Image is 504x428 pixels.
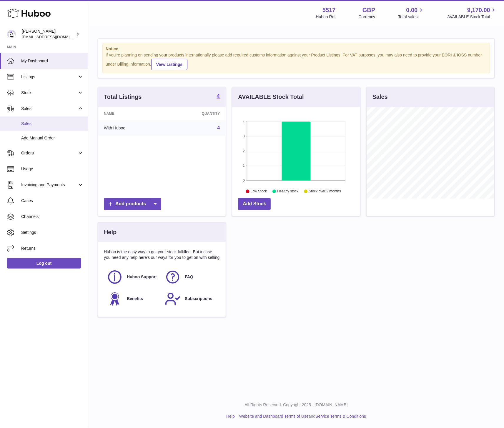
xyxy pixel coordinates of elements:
[322,6,336,14] strong: 5517
[107,269,159,285] a: Huboo Support
[104,93,142,101] h3: Total Listings
[217,93,220,100] a: 4
[21,58,84,64] span: My Dashboard
[21,166,84,172] span: Usage
[127,274,157,280] span: Huboo Support
[21,121,84,126] span: Sales
[21,230,84,235] span: Settings
[243,134,245,138] text: 3
[243,120,245,123] text: 4
[217,93,220,99] strong: 4
[315,414,366,419] a: Service Terms & Conditions
[372,93,388,101] h3: Sales
[104,228,117,236] h3: Help
[165,269,217,285] a: FAQ
[22,29,75,40] div: [PERSON_NAME]
[21,182,77,188] span: Invoicing and Payments
[21,90,77,96] span: Stock
[7,258,81,269] a: Log out
[277,189,299,193] text: Healthy stock
[21,135,84,141] span: Add Manual Order
[238,93,304,101] h3: AVAILABLE Stock Total
[185,274,193,280] span: FAQ
[237,414,366,419] li: and
[21,198,84,204] span: Cases
[362,6,375,14] strong: GBP
[21,150,77,156] span: Orders
[316,14,336,20] div: Huboo Ref
[93,402,499,408] p: All Rights Reserved. Copyright 2025 - [DOMAIN_NAME]
[226,414,235,419] a: Help
[185,296,212,302] span: Subscriptions
[243,179,245,182] text: 0
[104,198,161,210] a: Add products
[165,291,217,307] a: Subscriptions
[398,14,424,20] span: Total sales
[309,189,341,193] text: Stock over 2 months
[98,120,165,136] td: With Huboo
[251,189,267,193] text: Low Stock
[239,414,309,419] a: Website and Dashboard Terms of Use
[22,34,87,39] span: [EMAIL_ADDRESS][DOMAIN_NAME]
[106,52,487,70] div: If you're planning on sending your products internationally please add required customs informati...
[21,214,84,219] span: Channels
[359,14,375,20] div: Currency
[398,6,424,20] a: 0.00 Total sales
[98,107,165,120] th: Name
[243,149,245,153] text: 2
[238,198,271,210] a: Add Stock
[447,14,497,20] span: AVAILABLE Stock Total
[217,125,220,130] a: 4
[165,107,226,120] th: Quantity
[7,30,16,39] img: alessiavanzwolle@hotmail.com
[243,164,245,167] text: 1
[106,46,487,52] strong: Notice
[104,249,220,260] p: Huboo is the easy way to get your stock fulfilled. But incase you need any help here's our ways f...
[447,6,497,20] a: 9,170.00 AVAILABLE Stock Total
[467,6,490,14] span: 9,170.00
[151,59,187,70] a: View Listings
[107,291,159,307] a: Benefits
[21,106,77,111] span: Sales
[21,74,77,80] span: Listings
[127,296,143,302] span: Benefits
[21,246,84,251] span: Returns
[406,6,418,14] span: 0.00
